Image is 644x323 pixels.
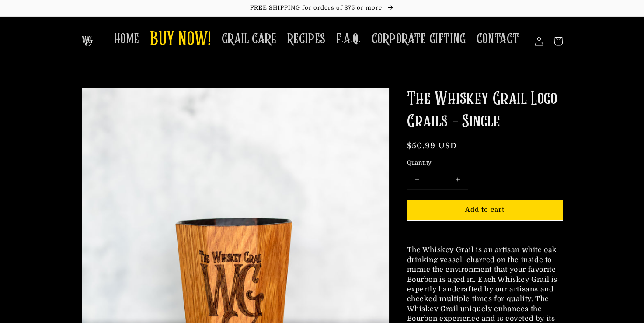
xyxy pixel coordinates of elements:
a: F.A.Q. [331,25,366,53]
span: F.A.Q. [336,31,361,48]
a: BUY NOW! [145,23,216,57]
span: RECIPES [287,31,326,48]
a: RECIPES [282,25,331,53]
span: GRAIL CARE [222,31,277,48]
a: GRAIL CARE [216,25,282,53]
span: CONTACT [477,31,519,48]
label: Quantity [407,158,563,167]
a: HOME [109,25,145,53]
span: $50.99 USD [407,141,457,150]
span: BUY NOW! [150,28,211,52]
span: Add to cart [465,206,505,214]
button: Add to cart [407,200,563,220]
a: CONTACT [471,25,525,53]
span: HOME [114,31,139,48]
h1: The Whiskey Grail Logo Grails - Single [407,88,563,133]
p: FREE SHIPPING for orders of $75 or more! [9,4,635,12]
img: The Whiskey Grail [82,36,93,46]
a: CORPORATE GIFTING [366,25,471,53]
span: CORPORATE GIFTING [372,31,466,48]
